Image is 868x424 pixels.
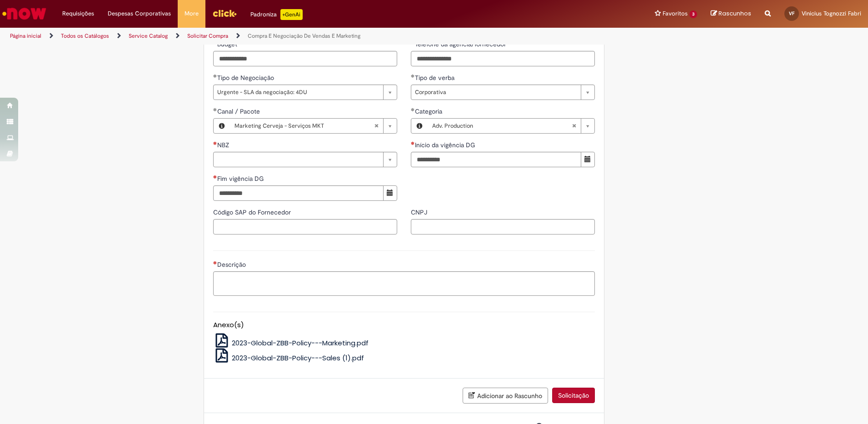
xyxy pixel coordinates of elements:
span: 2023-Global-ZBB-Policy---Sales (1).pdf [232,353,364,363]
span: Obrigatório Preenchido [213,74,217,78]
span: Necessários [213,261,217,264]
span: Vinicius Tognozzi Fabri [802,10,861,17]
a: Todos os Catálogos [61,32,109,40]
span: Favoritos [663,9,688,18]
span: More [185,9,199,18]
a: Compra E Negociação De Vendas E Marketing [248,32,360,40]
p: +GenAi [280,9,303,20]
a: Rascunhos [711,10,751,18]
a: Service Catalog [129,32,168,40]
span: Obrigatório Preenchido [411,74,415,78]
span: Obrigatório Preenchido [213,108,217,111]
span: Fim vigência DG [217,175,265,183]
input: Telefone da agência/fornecedor [411,51,595,66]
span: Descrição [217,260,248,269]
span: Marketing Cerveja - Serviços MKT [234,119,374,133]
span: 3 [689,10,697,18]
span: Urgente - SLA da negociação: 4DU [217,85,379,100]
span: Requisições [62,9,94,18]
div: Padroniza [250,9,303,20]
span: Código SAP do Fornecedor [213,208,293,216]
span: Telefone da agência/fornecedor [415,40,508,48]
span: CNPJ [411,208,429,216]
span: Necessários [213,175,217,179]
input: Código SAP do Fornecedor [213,219,397,234]
span: Obrigatório Preenchido [411,108,415,111]
a: Página inicial [10,32,41,40]
span: Budget [217,40,239,48]
h5: Anexo(s) [213,321,595,329]
input: CNPJ [411,219,595,234]
textarea: Descrição [213,271,595,296]
span: Tipo de verba [415,74,456,82]
button: Canal / Pacote, Visualizar este registro Marketing Cerveja - Serviços MKT [214,119,230,133]
span: Tipo de Negociação [217,74,276,82]
abbr: Limpar campo Canal / Pacote [369,119,383,133]
a: 2023-Global-ZBB-Policy---Sales (1).pdf [213,353,364,363]
span: Necessários - Categoria [415,107,444,115]
span: Corporativa [415,85,576,100]
input: Fim vigência DG [213,185,384,201]
a: 2023-Global-ZBB-Policy---Marketing.pdf [213,338,369,348]
span: Necessários - Canal / Pacote [217,107,262,115]
button: Mostrar calendário para Fim vigência DG [383,185,397,201]
span: Necessários [411,141,415,145]
a: Adv. ProductionLimpar campo Categoria [428,119,594,133]
abbr: Limpar campo Categoria [567,119,581,133]
span: Necessários [213,141,217,145]
a: Solicitar Compra [187,32,228,40]
span: 2023-Global-ZBB-Policy---Marketing.pdf [232,338,369,348]
img: ServiceNow [1,5,48,23]
button: Categoria, Visualizar este registro Adv. Production [411,119,428,133]
button: Adicionar ao Rascunho [463,388,548,404]
ul: Trilhas de página [7,28,572,45]
img: click_logo_yellow_360x200.png [212,6,237,20]
input: Budget [213,51,397,66]
input: Início da vigência DG [411,152,581,167]
span: Início da vigência DG [415,141,477,149]
span: Adv. Production [432,119,572,133]
span: NBZ [217,141,231,149]
span: VF [789,10,794,16]
span: Rascunhos [718,9,751,18]
a: Limpar campo NBZ [213,152,397,167]
button: Solicitação [552,388,595,403]
a: Marketing Cerveja - Serviços MKTLimpar campo Canal / Pacote [230,119,397,133]
button: Mostrar calendário para Início da vigência DG [581,152,595,167]
span: Despesas Corporativas [108,9,171,18]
